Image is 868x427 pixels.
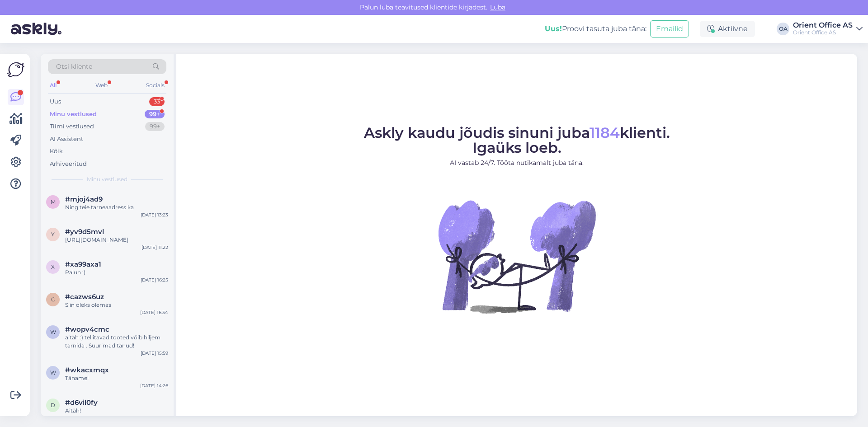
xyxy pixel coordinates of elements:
div: Socials [144,80,166,91]
div: [DATE] 13:23 [141,211,168,218]
span: c [51,296,55,303]
div: [DATE] 16:34 [140,309,168,316]
div: Web [94,80,109,91]
span: Otsi kliente [56,62,92,71]
div: 99+ [145,122,165,131]
div: [DATE] 16:25 [141,277,168,283]
span: w [50,328,56,335]
div: Proovi tasuta juba täna: [545,23,646,34]
span: #wopv4cmc [65,325,109,333]
p: AI vastab 24/7. Tööta nutikamalt juba täna. [364,158,670,168]
div: 99+ [145,110,165,119]
a: Orient Office ASOrient Office AS [793,22,863,36]
div: Minu vestlused [50,110,97,119]
span: w [50,369,56,376]
div: [URL][DOMAIN_NAME] [65,236,168,244]
div: All [48,80,58,91]
div: Kõik [50,147,63,156]
span: Askly kaudu jõudis sinuni juba klienti. Igaüks loeb. [364,124,670,156]
div: Siin oleks olemas [65,301,168,309]
span: Minu vestlused [87,175,127,183]
div: AI Assistent [50,135,83,144]
span: #yv9d5mvl [65,228,104,236]
span: Luba [487,3,508,11]
div: aitäh :) tellitavad tooted võib hiljem tarnida . Suurimad tänud! [65,333,168,350]
span: y [51,231,55,238]
div: OA [777,23,789,35]
div: [DATE] 15:59 [141,350,168,357]
img: No Chat active [435,175,598,338]
div: Arhiveeritud [50,160,87,169]
span: 1184 [590,124,620,141]
span: #wkacxmqx [65,366,109,374]
span: d [51,402,55,408]
div: [DATE] 12:52 [141,415,168,422]
button: Emailid [650,20,689,38]
div: Uus [50,97,61,106]
div: Täname! [65,374,168,382]
span: x [51,263,55,270]
div: Orient Office AS [793,22,853,29]
b: Uus! [545,24,562,33]
div: [DATE] 11:22 [142,244,168,251]
div: Tiimi vestlused [50,122,94,131]
div: Orient Office AS [793,29,853,36]
span: #xa99axa1 [65,260,101,268]
div: Ning teie tarneaadress ka [65,203,168,211]
img: Askly Logo [7,61,24,78]
div: Aktiivne [700,21,755,37]
span: m [51,198,56,205]
div: 33 [149,97,165,106]
span: #d6vil0fy [65,399,98,407]
span: #cazws6uz [65,293,104,301]
span: #mjoj4ad9 [65,195,103,203]
div: [DATE] 14:26 [140,382,168,389]
div: Palun :) [65,268,168,277]
div: Aitäh! [65,407,168,415]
